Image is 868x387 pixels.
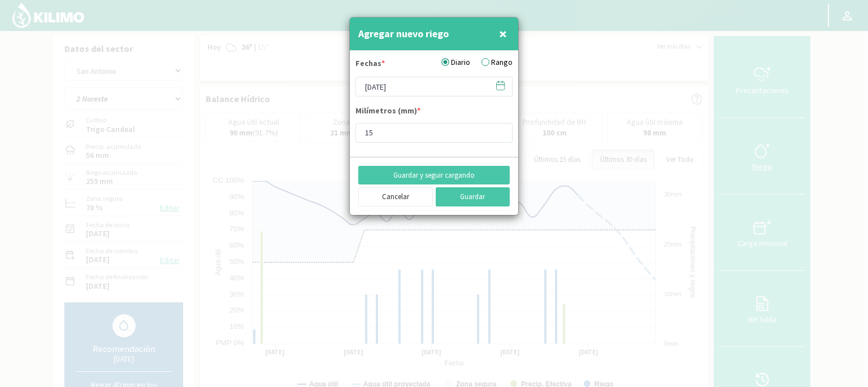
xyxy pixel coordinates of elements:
button: Guardar [436,187,510,206]
h4: Agregar nuevo riego [358,26,449,42]
label: Milímetros (mm) [355,105,420,120]
button: Guardar y seguir cargando [358,166,510,185]
label: Diario [441,56,470,68]
button: Cancelar [358,187,433,206]
button: Close [496,23,510,45]
label: Rango [481,56,513,68]
label: Fechas [355,58,385,72]
span: × [499,24,507,43]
